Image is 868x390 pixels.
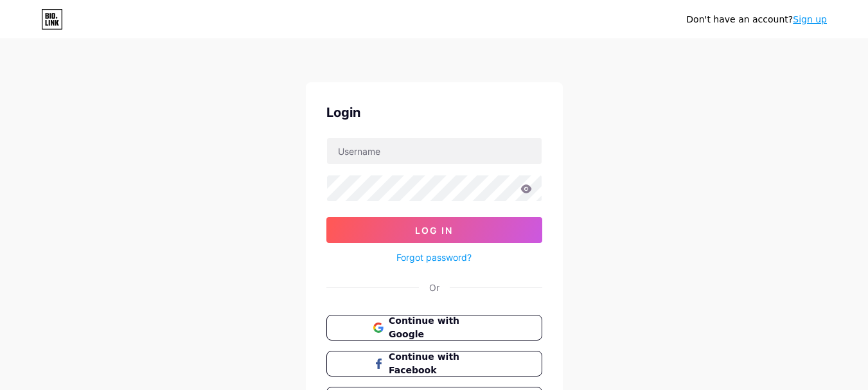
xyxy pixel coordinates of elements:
[326,217,542,243] button: Log In
[326,315,542,341] button: Continue with Google
[389,350,495,377] span: Continue with Facebook
[793,14,827,24] a: Sign up
[327,138,542,164] input: Username
[396,251,472,264] a: Forgot password?
[415,225,453,236] span: Log In
[429,281,439,294] div: Or
[389,314,495,341] span: Continue with Google
[326,351,542,377] button: Continue with Facebook
[326,103,542,122] div: Login
[686,13,827,26] div: Don't have an account?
